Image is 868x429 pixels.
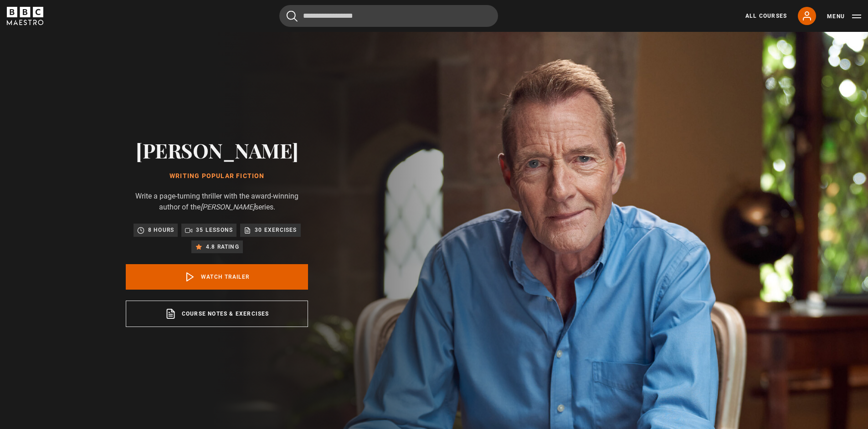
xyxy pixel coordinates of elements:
p: Write a page-turning thriller with the award-winning author of the series. [126,191,308,213]
button: Toggle navigation [827,12,861,21]
a: All Courses [745,12,787,20]
p: 30 exercises [255,225,297,235]
a: Course notes & exercises [126,301,308,327]
i: [PERSON_NAME] [200,203,255,211]
svg: BBC Maestro [7,7,43,25]
p: 8 hours [148,225,174,235]
p: 4.8 rating [206,242,239,251]
h1: Writing Popular Fiction [126,173,308,180]
input: Search [279,5,498,27]
p: 35 lessons [196,225,233,235]
h2: [PERSON_NAME] [126,138,308,162]
a: Watch Trailer [126,264,308,290]
button: Submit the search query [287,10,298,22]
